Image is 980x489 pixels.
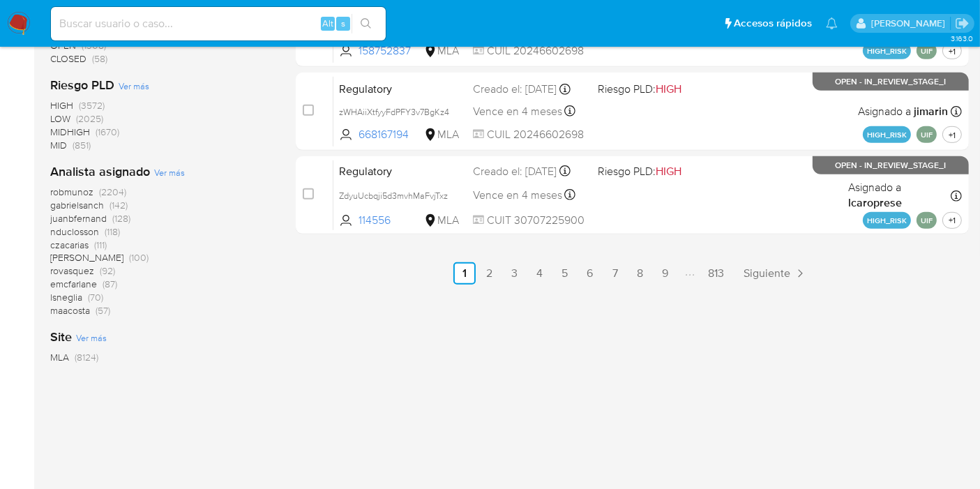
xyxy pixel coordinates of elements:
button: search-icon [352,14,380,33]
a: Salir [955,16,970,31]
input: Buscar usuario o caso... [51,15,386,33]
span: s [341,17,345,30]
span: 3.163.0 [951,33,973,44]
span: Accesos rápidos [734,16,812,31]
p: micaelaestefania.gonzalez@mercadolibre.com [871,17,950,30]
a: Notificaciones [826,17,838,29]
span: Alt [322,17,333,30]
